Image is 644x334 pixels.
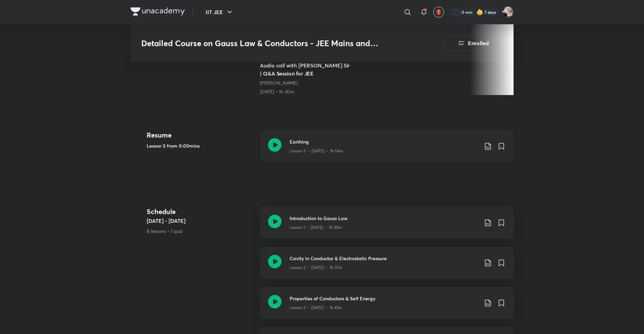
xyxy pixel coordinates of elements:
[290,148,343,154] p: Lesson 5 • [DATE] • 1h 54m
[436,9,442,15] img: avatar
[290,224,342,231] p: Lesson 1 • [DATE] • 1h 30m
[290,305,342,311] p: Lesson 3 • [DATE] • 1h 41m
[290,138,478,145] h3: Earthing
[260,88,352,95] div: 31st May • 1h 30m
[147,227,255,235] p: 8 lessons • 1 quiz
[260,247,514,287] a: Cavity in Conductor & Electrostatic PressureLesson 2 • [DATE] • 1h 37m
[260,61,352,78] h5: Audio call with [PERSON_NAME] Sir | Q&A Session for JEE
[147,142,255,149] h5: Lesson 5 from 0:00mins
[260,207,514,247] a: Introduction to Gauss LawLesson 1 • [DATE] • 1h 30m
[260,80,352,86] div: Prateek Jain
[130,7,185,17] a: Company Logo
[147,217,255,225] h5: [DATE] - [DATE]
[260,287,514,327] a: Properties of Conductors & Self EnergyLesson 3 • [DATE] • 1h 41m
[147,207,255,217] h4: Schedule
[443,35,503,51] button: Enrolled
[290,255,478,262] h3: Cavity in Conductor & Electrostatic Pressure
[130,7,185,16] img: Company Logo
[290,215,478,222] h3: Introduction to Gauss Law
[260,80,298,86] a: [PERSON_NAME]
[290,295,478,302] h3: Properties of Conductors & Self Energy
[202,5,238,19] button: IIT JEE
[502,6,514,18] img: Navin Raj
[147,130,255,140] h4: Resume
[290,265,342,271] p: Lesson 2 • [DATE] • 1h 37m
[476,9,483,16] img: streak
[141,38,405,48] h3: Detailed Course on Gauss Law & Conductors - JEE Mains and Advanced
[260,130,514,170] a: EarthingLesson 5 • [DATE] • 1h 54m
[433,7,444,18] button: avatar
